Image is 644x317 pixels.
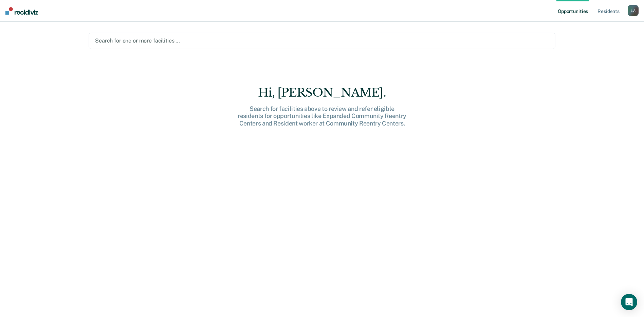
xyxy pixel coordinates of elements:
img: Recidiviz [5,7,38,15]
div: Open Intercom Messenger [621,294,637,310]
div: L A [628,5,639,16]
button: LA [628,5,639,16]
div: Hi, [PERSON_NAME]. [214,86,431,100]
div: Search for facilities above to review and refer eligible residents for opportunities like Expande... [214,105,431,127]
